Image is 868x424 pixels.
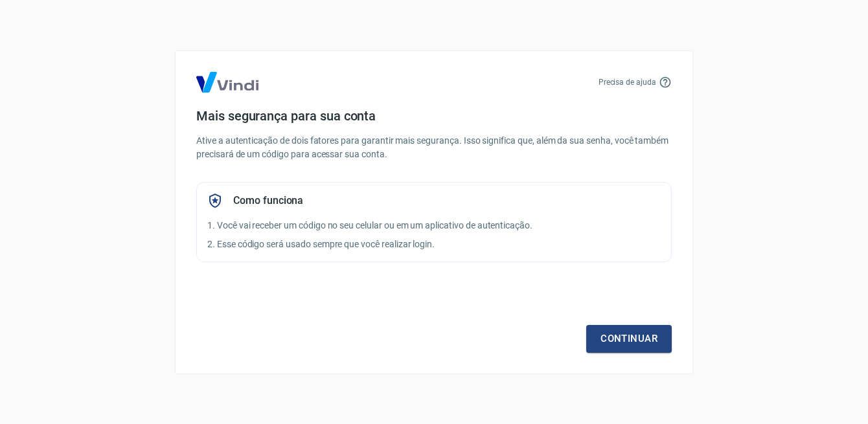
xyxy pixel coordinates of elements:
h4: Mais segurança para sua conta [196,108,672,124]
a: Continuar [586,325,672,352]
p: 1. Você vai receber um código no seu celular ou em um aplicativo de autenticação. [207,219,661,232]
img: Logo Vind [196,72,258,93]
p: 2. Esse código será usado sempre que você realizar login. [207,238,661,251]
h5: Como funciona [233,194,303,207]
p: Precisa de ajuda [599,76,656,88]
p: Ative a autenticação de dois fatores para garantir mais segurança. Isso significa que, além da su... [196,134,672,161]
